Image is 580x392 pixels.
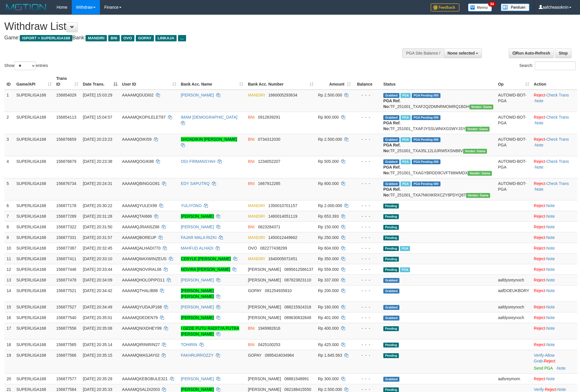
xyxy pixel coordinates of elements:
[248,137,254,142] span: BNI
[383,267,399,272] span: Pending
[534,376,545,381] a: Reject
[14,264,54,275] td: SUPERLIGA168
[14,73,54,90] th: Game/API: activate to sort column ascending
[535,187,544,192] a: Note
[155,35,177,41] span: LINKAJA
[546,159,569,164] a: Check Trans
[402,48,444,58] div: PGA Site Balance /
[355,114,379,120] div: - - -
[318,256,339,261] span: Rp 350.000
[14,275,54,285] td: SUPERLIGA168
[258,181,280,186] span: Copy 1667912285 to clipboard
[181,159,215,164] a: OGI FIRMANSYAH
[496,90,531,112] td: AUTOWD-BOT-PGA
[4,200,14,211] td: 6
[179,73,246,90] th: Bank Acc. Name: activate to sort column ascending
[381,90,496,112] td: TF_251001_TXAF2Q2DMNRMOMRQ1BDH
[534,315,545,320] a: Reject
[546,115,569,119] a: Check Trans
[248,267,281,272] span: [PERSON_NAME]
[383,181,399,186] span: Grabbed
[355,159,379,164] div: - - -
[83,256,112,261] span: [DATE] 20:33:10
[318,115,339,119] span: Rp 800.000
[546,267,555,272] a: Note
[181,267,230,272] a: NOVIRA [PERSON_NAME]
[412,159,440,164] span: PGA Pending
[412,181,440,186] span: PGA Pending
[546,305,555,309] a: Note
[122,246,161,250] span: AAAAMQALHADI770
[181,342,197,347] a: TOHIRIN
[534,181,545,186] a: Reject
[534,235,545,240] a: Reject
[383,137,399,142] span: Grabbed
[122,214,152,219] span: AAAAMQTAI666
[546,246,555,250] a: Note
[248,278,281,282] span: [PERSON_NAME]
[318,181,339,186] span: Rp 800.000
[383,187,401,197] b: PGA Ref. No:
[318,235,339,240] span: Rp 250.000
[4,221,14,232] td: 8
[400,267,410,272] span: Marked by aafheankoy
[383,278,399,283] span: Grabbed
[318,203,342,208] span: Rp 2.000.000
[557,366,566,370] a: Note
[383,93,399,98] span: Grabbed
[181,115,237,119] a: IMAM [DEMOGRAPHIC_DATA]
[122,93,154,97] span: AAAAMQDUDI02
[558,387,566,392] a: Note
[14,302,54,312] td: SUPERLIGA168
[4,264,14,275] td: 12
[355,203,379,208] div: - - -
[14,211,54,221] td: SUPERLIGA168
[531,200,577,211] td: ·
[535,99,544,103] a: Note
[465,127,490,132] span: Vendor URL: https://trx31.1velocity.biz
[120,73,179,90] th: User ID: activate to sort column ascending
[531,275,577,285] td: ·
[248,214,265,219] span: MANDIRI
[56,214,76,219] span: 156877289
[383,165,401,175] b: PGA Ref. No:
[546,203,555,208] a: Note
[4,90,14,112] td: 1
[14,232,54,243] td: SUPERLIGA168
[534,353,554,363] a: Allow Grab
[4,156,14,178] td: 4
[383,225,399,230] span: Pending
[4,178,14,200] td: 5
[248,246,257,250] span: OVO
[258,137,280,142] span: Copy 0734312030 to clipboard
[14,243,54,253] td: SUPERLIGA168
[248,93,265,97] span: MANDIRI
[534,256,545,261] a: Reject
[14,200,54,211] td: SUPERLIGA168
[4,232,14,243] td: 9
[260,246,287,250] span: Copy 082277438299 to clipboard
[463,149,487,154] span: Vendor URL: https://trx31.1velocity.biz
[546,235,555,240] a: Note
[534,342,545,347] a: Reject
[56,203,76,208] span: 156877178
[545,387,556,392] a: Reject
[14,90,54,112] td: SUPERLIGA168
[248,225,254,229] span: BNI
[534,246,545,250] a: Reject
[316,73,353,90] th: Amount: activate to sort column ascending
[555,48,571,58] a: Stop
[318,278,339,282] span: Rp 337.000
[401,159,411,164] span: Marked by aafsoycanthlai
[56,137,76,142] span: 156876659
[181,93,214,97] a: [PERSON_NAME]
[469,105,494,109] span: Vendor URL: https://trx31.1velocity.biz
[56,246,76,250] span: 156877387
[56,278,76,282] span: 156877478
[181,225,214,229] a: [PERSON_NAME]
[534,93,545,97] a: Reject
[383,121,401,131] b: PGA Ref. No:
[83,115,112,119] span: [DATE] 15:04:57
[519,61,576,70] label: Search:
[383,289,399,293] span: Grabbed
